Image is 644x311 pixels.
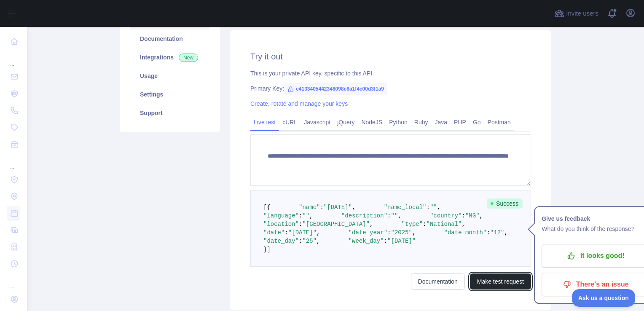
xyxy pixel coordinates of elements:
[299,204,320,211] span: "name"
[572,289,636,307] iframe: Toggle Customer Support
[411,115,432,129] a: Ruby
[250,69,531,78] div: This is your private API key, specific to this API.
[299,221,302,228] span: :
[324,204,352,211] span: "[DATE]"
[302,238,317,244] span: "25"
[250,51,531,62] h2: Try it out
[387,229,391,236] span: :
[391,229,412,236] span: "2025"
[391,212,398,219] span: ""
[349,229,387,236] span: "date_year"
[402,221,423,228] span: "type"
[7,153,20,170] div: ...
[487,198,523,209] span: Success
[470,273,531,290] button: Make test request
[484,115,514,129] a: Postman
[451,115,470,129] a: PHP
[250,115,279,129] a: Live test
[279,115,301,129] a: cURL
[423,221,426,228] span: :
[263,212,299,219] span: "language"
[317,229,320,236] span: ,
[444,229,487,236] span: "date_month"
[358,115,386,129] a: NodeJS
[267,204,270,211] span: {
[250,100,348,107] a: Create, rotate and manage your keys
[130,85,210,104] a: Settings
[462,212,465,219] span: :
[548,249,643,263] p: It looks good!
[302,212,309,219] span: ""
[130,104,210,122] a: Support
[437,204,440,211] span: ,
[130,48,210,67] a: Integrations New
[250,84,531,93] div: Primary Key:
[480,212,483,219] span: ,
[548,277,643,292] p: There's an issue
[504,229,507,236] span: ,
[7,273,20,290] div: ...
[465,212,480,219] span: "NG"
[263,204,267,211] span: [
[470,115,484,129] a: Go
[430,204,437,211] span: ""
[553,7,600,20] button: Invite users
[130,67,210,85] a: Usage
[267,246,270,253] span: ]
[386,115,411,129] a: Python
[302,221,370,228] span: "[GEOGRAPHIC_DATA]"
[320,204,323,211] span: :
[309,212,313,219] span: ,
[427,204,430,211] span: :
[486,229,490,236] span: :
[370,221,373,228] span: ,
[490,229,504,236] span: "12"
[284,229,288,236] span: :
[299,238,302,244] span: :
[288,229,317,236] span: "[DATE]"
[430,212,462,219] span: "country"
[7,51,20,67] div: ...
[317,238,320,244] span: ,
[284,83,387,95] span: e4133405442348098c8a1f4c00d3f1a9
[411,273,465,290] a: Documentation
[427,221,462,228] span: "National"
[263,221,299,228] span: "location"
[179,54,198,62] span: New
[263,229,284,236] span: "date"
[387,238,416,244] span: "[DATE]"
[263,238,299,244] span: "date_day"
[301,115,334,129] a: Javascript
[352,204,355,211] span: ,
[130,29,210,48] a: Documentation
[462,221,465,228] span: ,
[566,9,598,19] span: Invite users
[384,204,427,211] span: "name_local"
[398,212,401,219] span: ,
[412,229,416,236] span: ,
[334,115,358,129] a: jQuery
[263,246,267,253] span: }
[384,238,387,244] span: :
[349,238,384,244] span: "week_day"
[299,212,302,219] span: :
[432,115,451,129] a: Java
[341,212,387,219] span: "description"
[387,212,391,219] span: :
